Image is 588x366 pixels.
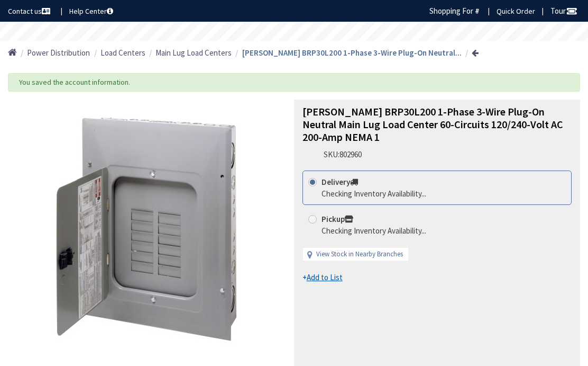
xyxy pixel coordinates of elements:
a: Main Lug Load Centers [155,47,232,58]
a: View Stock in Nearby Branches [316,249,403,260]
span: 802960 [339,149,362,159]
a: Quick Order [497,6,535,16]
span: [PERSON_NAME] BRP30L200 1-Phase 3-Wire Plug-On Neutral Main Lug Load Center 60-Circuits 120/240-V... [302,105,563,144]
span: Load Centers [100,48,145,58]
strong: [PERSON_NAME] BRP30L200 1-Phase 3-Wire Plug-On Neutral... [242,48,462,58]
div: You saved the account information. [19,78,569,87]
a: Power Distribution [27,47,90,58]
strong: Delivery [321,177,358,187]
strong: # [475,6,480,16]
span: Power Distribution [27,48,90,58]
div: Checking Inventory Availability... [321,225,426,236]
strong: Pickup [321,214,353,224]
span: Shopping For [429,6,473,16]
a: +Add to List [302,272,343,283]
u: Add to List [307,272,343,282]
div: Checking Inventory Availability... [321,188,426,199]
a: Load Centers [100,47,145,58]
span: Main Lug Load Centers [155,48,232,58]
div: SKU: [324,149,362,160]
span: + [302,272,343,282]
a: Help Center [69,6,113,16]
span: Tour [550,6,577,16]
